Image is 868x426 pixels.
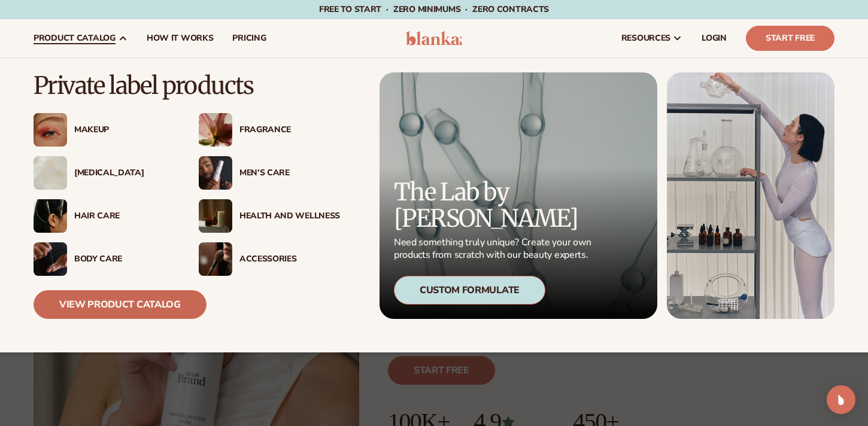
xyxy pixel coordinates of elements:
a: Female with makeup brush. Accessories [199,242,340,276]
a: Female hair pulled back with clips. Hair Care [34,199,175,233]
p: Need something truly unique? Create your own products from scratch with our beauty experts. [394,236,595,261]
div: Hair Care [74,211,175,221]
span: resources [621,34,670,43]
span: product catalog [34,34,116,43]
p: The Lab by [PERSON_NAME] [394,179,595,232]
div: Custom Formulate [394,276,545,305]
img: Pink blooming flower. [199,113,232,147]
a: pricing [223,19,275,57]
a: Female with glitter eye makeup. Makeup [34,113,175,147]
a: Male holding moisturizer bottle. Men’s Care [199,156,340,190]
div: Health And Wellness [239,211,340,221]
a: Start Free [746,26,834,51]
img: Male hand applying moisturizer. [34,242,67,276]
a: LOGIN [692,19,736,57]
img: Female with glitter eye makeup. [34,113,67,147]
span: pricing [232,34,266,43]
a: Microscopic product formula. The Lab by [PERSON_NAME] Need something truly unique? Create your ow... [380,72,657,319]
div: [MEDICAL_DATA] [74,168,175,178]
div: Body Care [74,254,175,264]
img: Candles and incense on table. [199,199,232,233]
a: product catalog [24,19,137,57]
p: Private label products [34,72,340,99]
a: Cream moisturizer swatch. [MEDICAL_DATA] [34,156,175,190]
img: Cream moisturizer swatch. [34,156,67,190]
img: logo [406,31,463,45]
div: Men’s Care [239,168,340,178]
div: Fragrance [239,125,340,135]
img: Female with makeup brush. [199,242,232,276]
span: Free to start · ZERO minimums · ZERO contracts [319,4,549,15]
img: Female hair pulled back with clips. [34,199,67,233]
a: View Product Catalog [34,290,207,319]
a: Male hand applying moisturizer. Body Care [34,242,175,276]
div: Accessories [239,254,340,264]
div: Open Intercom Messenger [827,385,855,414]
a: Pink blooming flower. Fragrance [199,113,340,147]
span: How It Works [147,34,214,43]
img: Male holding moisturizer bottle. [199,156,232,190]
a: How It Works [137,19,223,57]
a: resources [612,19,692,57]
a: Candles and incense on table. Health And Wellness [199,199,340,233]
span: LOGIN [702,34,727,43]
div: Makeup [74,125,175,135]
img: Female in lab with equipment. [667,72,834,319]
